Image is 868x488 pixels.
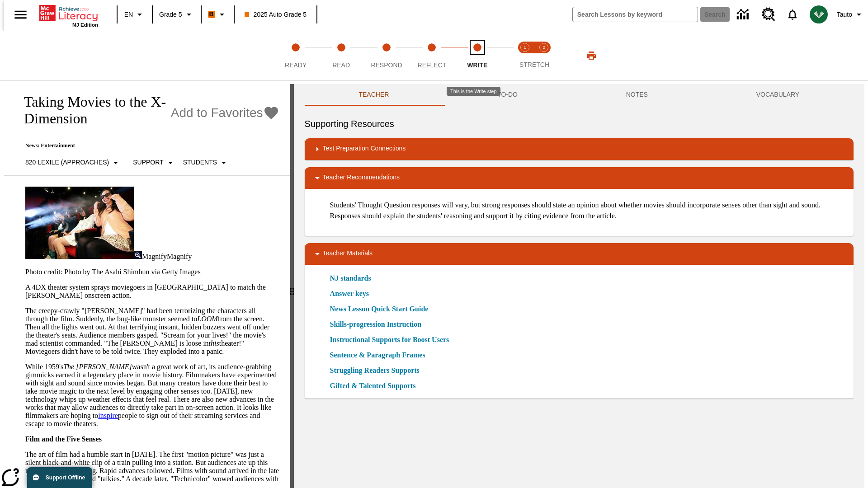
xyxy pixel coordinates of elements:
p: Students [183,158,217,167]
div: Test Preparation Connections [305,138,854,160]
button: Ready step 1 of 5 [269,31,322,80]
em: this [209,339,219,347]
span: EN [124,10,133,19]
div: Press Enter or Spacebar and then press right and left arrow keys to move the slider [290,84,294,488]
a: Answer keys, Will open in new browser window or tab [330,288,369,299]
p: A 4DX theater system sprays moviegoers in [GEOGRAPHIC_DATA] to match the [PERSON_NAME] onscreen a... [25,283,279,300]
a: Notifications [781,3,804,26]
p: Teacher Recommendations [323,173,400,183]
text: 1 [524,45,526,50]
div: This is the Write step [447,87,500,96]
button: Read step 2 of 5 [315,31,367,80]
p: While 1959's wasn't a great work of art, its audience-grabbing gimmicks earned it a legendary pla... [25,363,279,428]
a: Gifted & Talented Supports [330,380,421,391]
text: 2 [542,45,545,50]
em: LOOM [197,315,217,323]
button: Print [577,47,606,64]
input: search field [573,7,698,22]
em: The [PERSON_NAME] [63,363,132,371]
span: Tauto [837,10,852,19]
div: Teacher Recommendations [305,167,854,189]
div: reading [4,84,290,483]
button: TO-DO [443,84,572,106]
a: NJ standards [330,273,377,284]
img: Magnify [134,251,142,259]
button: Scaffolds, Support [129,155,179,171]
a: Instructional Supports for Boost Users, Will open in new browser window or tab [330,334,449,345]
p: Support [133,158,163,167]
p: Teacher Materials [323,249,373,259]
a: Skills-progression Instruction, Will open in new browser window or tab [330,319,422,330]
span: NJ Edition [72,22,98,28]
button: Grade: Grade 5, Select a grade [156,6,198,23]
p: Test Preparation Connections [323,144,406,155]
button: Language: EN, Select a language [120,6,149,23]
p: 820 Lexile (Approaches) [25,158,109,167]
button: Select a new avatar [804,3,833,26]
span: B [209,9,214,20]
button: Select Student [179,155,233,171]
span: Ready [285,61,307,69]
button: Respond step 3 of 5 [360,31,413,80]
img: avatar image [810,5,828,23]
a: Data Center [731,2,756,27]
strong: Film and the Five Senses [25,435,102,443]
span: Reflect [418,61,447,69]
button: Write step 5 of 5 [451,31,504,80]
button: Add to Favorites - Taking Movies to the X-Dimension [171,105,279,121]
div: Teacher Materials [305,243,854,265]
a: Struggling Readers Supports [330,365,425,376]
p: News: Entertainment [14,142,279,149]
h1: Taking Movies to the X-Dimension [14,94,166,127]
button: NOTES [572,84,702,106]
img: Panel in front of the seats sprays water mist to the happy audience at a 4DX-equipped theater. [25,187,134,259]
p: Students' Thought Question responses will vary, but strong responses should state an opinion abou... [330,200,846,221]
button: Open side menu [7,1,34,28]
button: Stretch Read step 1 of 2 [512,31,538,80]
button: Profile/Settings [833,6,868,23]
p: Photo credit: Photo by The Asahi Shimbun via Getty Images [25,268,279,276]
a: Resource Center, Will open in new tab [756,2,781,27]
button: VOCABULARY [702,84,854,106]
h6: Supporting Resources [305,117,854,131]
span: Magnify [167,253,192,260]
div: Instructional Panel Tabs [305,84,854,106]
span: Support Offline [46,474,85,481]
span: STRETCH [519,61,549,68]
div: Home [39,3,98,28]
button: Teacher [305,84,443,106]
a: Sentence & Paragraph Frames, Will open in new browser window or tab [330,350,425,361]
button: Support Offline [27,467,92,488]
button: Reflect step 4 of 5 [406,31,458,80]
span: Grade 5 [159,10,182,19]
span: Magnify [142,253,167,260]
a: inspire [98,412,118,419]
span: Read [332,61,350,69]
span: 2025 Auto Grade 5 [245,10,307,19]
button: Stretch Respond step 2 of 2 [531,31,557,80]
span: Respond [371,61,402,69]
span: Write [467,61,487,69]
div: activity [294,84,864,488]
a: News Lesson Quick Start Guide, Will open in new browser window or tab [330,304,429,314]
button: Boost Class color is orange. Change class color [204,6,231,23]
span: Add to Favorites [171,106,263,120]
p: The creepy-crawly "[PERSON_NAME]" had been terrorizing the characters all through the film. Sudde... [25,307,279,356]
button: Select Lexile, 820 Lexile (Approaches) [22,155,125,171]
